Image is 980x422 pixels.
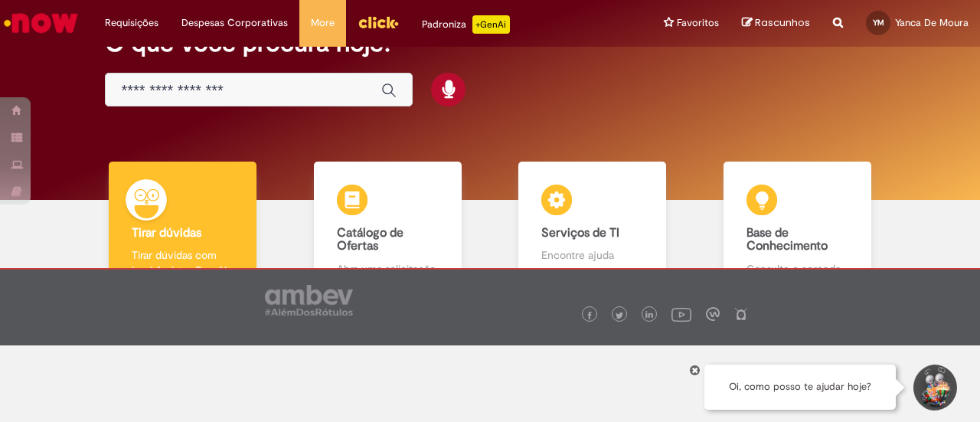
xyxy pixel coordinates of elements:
[706,307,720,321] img: logo_footer_workplace.png
[734,307,748,321] img: logo_footer_naosei.png
[311,15,335,31] span: More
[286,162,491,294] a: Catálogo de Ofertas Abra uma solicitação
[742,16,810,31] a: Rascunhos
[755,15,810,30] span: Rascunhos
[586,312,593,319] img: logo_footer_facebook.png
[541,225,619,240] b: Serviços de TI
[671,304,691,324] img: logo_footer_youtube.png
[704,365,896,410] div: Oi, como posso te ajudar hoje?
[181,15,288,31] span: Despesas Corporativas
[337,225,403,254] b: Catálogo de Ofertas
[2,8,80,38] img: ServiceNow
[541,247,643,263] p: Encontre ajuda
[132,225,201,240] b: Tirar dúvidas
[873,18,884,28] span: YM
[746,261,848,276] p: Consulte e aprenda
[746,225,828,254] b: Base de Conhecimento
[895,16,969,29] span: Yanca De Moura
[105,30,874,57] h2: O que você procura hoje?
[490,162,695,294] a: Serviços de TI Encontre ajuda
[80,162,286,294] a: Tirar dúvidas Tirar dúvidas com Lupi Assist e Gen Ai
[677,15,719,31] span: Favoritos
[472,15,510,34] p: +GenAi
[645,311,653,320] img: logo_footer_linkedin.png
[132,247,234,278] p: Tirar dúvidas com Lupi Assist e Gen Ai
[337,261,439,276] p: Abra uma solicitação
[265,285,353,316] img: logo_footer_ambev_rotulo_gray.png
[911,365,957,411] button: Iniciar Conversa de Suporte
[358,11,399,34] img: click_logo_yellow_360x200.png
[105,15,158,31] span: Requisições
[422,15,510,34] div: Padroniza
[616,312,623,319] img: logo_footer_twitter.png
[695,162,900,294] a: Base de Conhecimento Consulte e aprenda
